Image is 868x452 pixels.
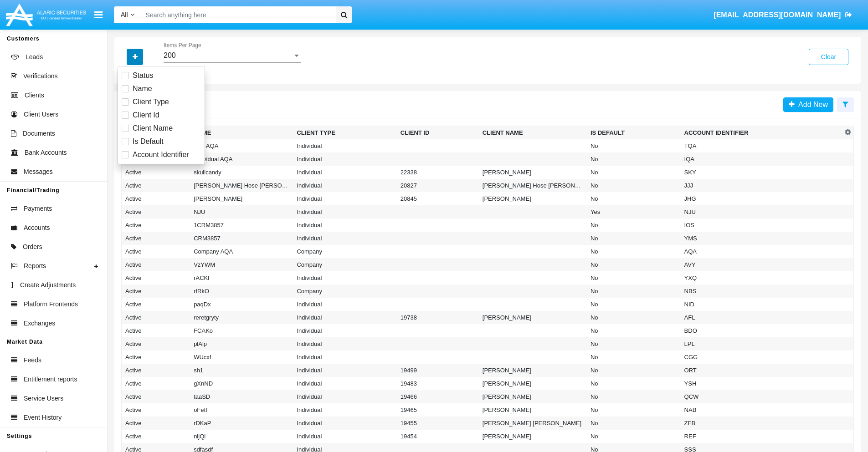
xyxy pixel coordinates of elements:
[24,110,58,119] span: Client Users
[587,298,681,311] td: No
[122,258,190,271] td: Active
[587,377,681,390] td: No
[133,96,169,107] span: Client Type
[24,375,77,384] span: Entitlement reports
[293,364,396,377] td: Individual
[121,11,128,18] span: All
[122,218,190,232] td: Active
[293,337,396,350] td: Individual
[293,245,396,258] td: Company
[587,192,681,205] td: No
[23,71,57,81] span: Verifications
[293,311,396,324] td: Individual
[587,337,681,350] td: No
[681,139,842,152] td: TQA
[133,149,189,160] span: Account Identifier
[26,52,43,62] span: Leads
[587,364,681,377] td: No
[479,377,587,390] td: [PERSON_NAME]
[681,179,842,192] td: JJJ
[293,377,396,390] td: Individual
[190,403,293,416] td: oFetf
[133,123,173,134] span: Client Name
[190,166,293,179] td: skullcandy
[681,337,842,350] td: LPL
[24,413,62,422] span: Event History
[141,6,333,23] input: Search
[114,10,141,20] a: All
[681,298,842,311] td: NID
[681,364,842,377] td: ORT
[587,350,681,364] td: No
[293,192,396,205] td: Individual
[122,324,190,337] td: Active
[587,324,681,337] td: No
[122,298,190,311] td: Active
[479,166,587,179] td: [PERSON_NAME]
[122,232,190,245] td: Active
[681,192,842,205] td: JHG
[293,218,396,232] td: Individual
[397,126,479,140] th: Client ID
[190,152,293,166] td: Individual AQA
[5,1,87,28] img: Logo image
[681,245,842,258] td: AQA
[190,271,293,284] td: rACKl
[681,218,842,232] td: IOS
[397,364,479,377] td: 19499
[293,430,396,443] td: Individual
[293,258,396,271] td: Company
[23,242,42,252] span: Orders
[190,377,293,390] td: gXnND
[397,430,479,443] td: 19454
[122,179,190,192] td: Active
[783,97,833,112] a: Add New
[397,179,479,192] td: 20827
[133,83,152,94] span: Name
[24,394,63,403] span: Service Users
[190,205,293,218] td: NJU
[133,110,159,121] span: Client Id
[293,232,396,245] td: Individual
[24,261,46,271] span: Reports
[122,364,190,377] td: Active
[587,416,681,430] td: No
[190,416,293,430] td: rDKaP
[587,271,681,284] td: No
[709,2,857,28] a: [EMAIL_ADDRESS][DOMAIN_NAME]
[479,192,587,205] td: [PERSON_NAME]
[190,245,293,258] td: Company AQA
[122,192,190,205] td: Active
[587,152,681,166] td: No
[190,364,293,377] td: sh1
[20,280,76,290] span: Create Adjustments
[190,284,293,298] td: rfRkO
[587,390,681,403] td: No
[479,430,587,443] td: [PERSON_NAME]
[190,192,293,205] td: [PERSON_NAME]
[293,152,396,166] td: Individual
[479,390,587,403] td: [PERSON_NAME]
[122,350,190,364] td: Active
[293,126,396,140] th: Client Type
[293,205,396,218] td: Individual
[190,390,293,403] td: taaSD
[587,258,681,271] td: No
[681,126,842,140] th: Account Identifier
[293,166,396,179] td: Individual
[681,377,842,390] td: YSH
[397,403,479,416] td: 19465
[190,232,293,245] td: CRM3857
[293,416,396,430] td: Individual
[587,403,681,416] td: No
[190,350,293,364] td: WUcxf
[681,430,842,443] td: REF
[293,403,396,416] td: Individual
[681,166,842,179] td: SKY
[122,416,190,430] td: Active
[681,324,842,337] td: BDO
[587,205,681,218] td: Yes
[190,337,293,350] td: plAlp
[587,166,681,179] td: No
[190,258,293,271] td: VzYWM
